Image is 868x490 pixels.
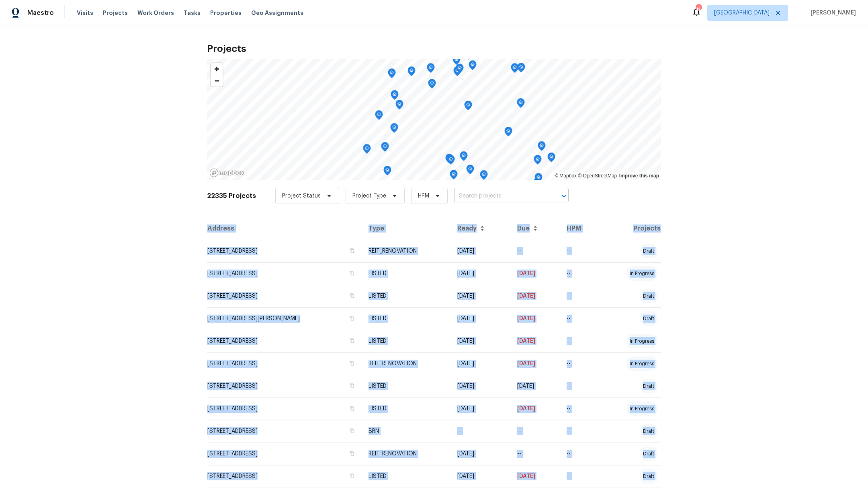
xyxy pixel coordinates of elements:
[560,420,600,443] td: --
[427,63,435,76] div: Map marker
[451,375,511,397] td: [DATE]
[207,465,362,488] td: [STREET_ADDRESS]
[451,352,511,375] td: [DATE]
[511,465,561,488] td: [DATE]
[383,166,391,178] div: Map marker
[560,217,600,240] th: HPM
[454,190,546,202] input: Search projects
[451,240,511,262] td: [DATE]
[451,420,511,443] td: --
[207,352,362,375] td: [STREET_ADDRESS]
[453,66,461,79] div: Map marker
[511,217,561,240] th: Due
[348,427,356,434] button: Copy Address
[696,5,701,13] div: 6
[375,110,383,123] div: Map marker
[640,424,657,439] div: draft
[391,90,399,103] div: Map marker
[207,285,362,307] td: [STREET_ADDRESS]
[27,9,54,17] span: Maestro
[600,217,661,240] th: Projects
[362,375,451,397] td: LISTED
[211,63,223,75] span: Zoom in
[348,292,356,299] button: Copy Address
[211,75,223,86] span: Zoom out
[451,397,511,420] td: [DATE]
[451,217,511,240] th: Ready
[362,352,451,375] td: REIT_RENOVATION
[640,289,657,303] div: draft
[362,307,451,330] td: LISTED
[207,420,362,443] td: [STREET_ADDRESS]
[348,247,356,254] button: Copy Address
[534,173,542,185] div: Map marker
[390,123,398,136] div: Map marker
[207,330,362,352] td: [STREET_ADDRESS]
[251,9,303,17] span: Geo Assignments
[511,397,561,420] td: [DATE]
[207,217,362,240] th: Address
[560,330,600,352] td: --
[207,397,362,420] td: [STREET_ADDRESS]
[445,154,453,166] div: Map marker
[207,443,362,465] td: [STREET_ADDRESS]
[466,165,474,177] div: Map marker
[348,360,356,367] button: Copy Address
[560,352,600,375] td: --
[362,465,451,488] td: LISTED
[451,443,511,465] td: [DATE]
[348,405,356,412] button: Copy Address
[619,173,659,179] a: Improve this map
[558,190,569,202] button: Open
[362,285,451,307] td: LISTED
[640,311,657,326] div: draft
[352,192,386,200] span: Project Type
[511,420,561,443] td: --
[511,443,561,465] td: --
[538,141,546,154] div: Map marker
[362,420,451,443] td: BRN
[640,379,657,393] div: draft
[348,472,356,480] button: Copy Address
[640,447,657,461] div: draft
[640,469,657,484] div: draft
[533,178,541,191] div: Map marker
[807,9,856,17] span: [PERSON_NAME]
[451,285,511,307] td: [DATE]
[207,240,362,262] td: [STREET_ADDRESS]
[348,315,356,322] button: Copy Address
[418,192,429,200] span: HPM
[534,155,542,167] div: Map marker
[511,352,561,375] td: [DATE]
[363,144,371,156] div: Map marker
[407,66,416,79] div: Map marker
[207,59,661,180] canvas: Map
[211,75,223,86] button: Zoom out
[578,173,617,179] a: OpenStreetMap
[511,285,561,307] td: [DATE]
[511,63,519,76] div: Map marker
[362,443,451,465] td: REIT_RENOVATION
[511,240,561,262] td: --
[348,382,356,389] button: Copy Address
[362,240,451,262] td: REIT_RENOVATION
[560,240,600,262] td: --
[207,375,362,397] td: [STREET_ADDRESS]
[560,307,600,330] td: --
[209,168,245,177] a: Mapbox homepage
[714,9,770,17] span: [GEOGRAPHIC_DATA]
[362,397,451,420] td: LISTED
[137,9,174,17] span: Work Orders
[560,397,600,420] td: --
[460,151,468,164] div: Map marker
[348,337,356,344] button: Copy Address
[626,266,657,281] div: in progress
[282,192,321,200] span: Project Status
[210,9,242,17] span: Properties
[511,262,561,285] td: [DATE]
[517,63,525,75] div: Map marker
[207,45,661,53] h2: Projects
[450,170,458,182] div: Map marker
[447,155,455,167] div: Map marker
[560,443,600,465] td: --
